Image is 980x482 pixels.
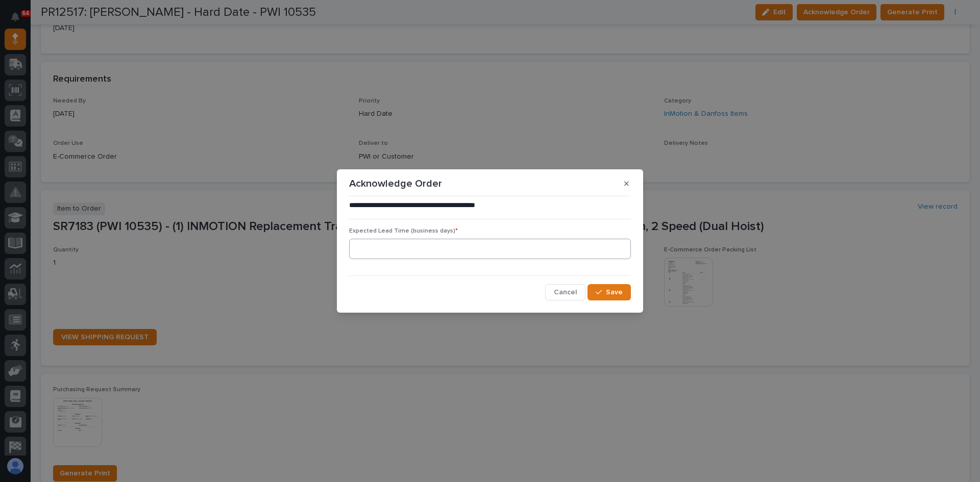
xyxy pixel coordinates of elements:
[545,284,585,300] button: Cancel
[587,284,631,300] button: Save
[349,228,458,234] span: Expected Lead Time (business days)
[349,177,442,190] p: Acknowledge Order
[606,288,623,297] span: Save
[554,288,577,297] span: Cancel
